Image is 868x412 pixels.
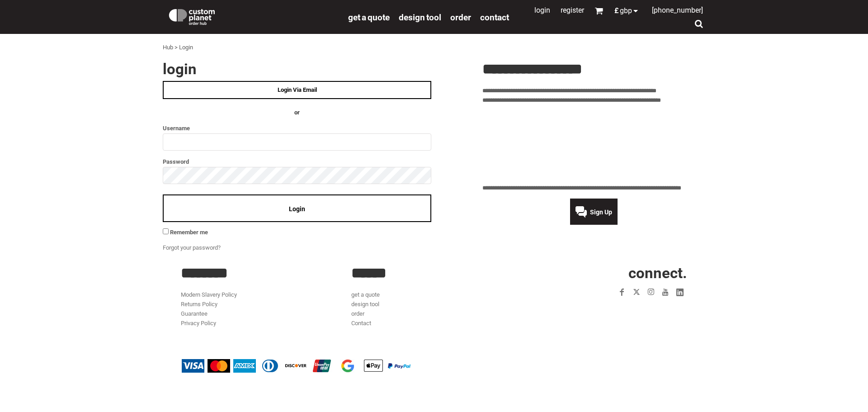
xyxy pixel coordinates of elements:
h2: CONNECT. [522,265,687,280]
span: GBP [620,7,632,14]
span: Sign Up [590,208,612,216]
label: Username [163,123,431,133]
a: order [351,310,364,317]
span: get a quote [348,12,390,23]
span: Contact [480,12,509,23]
a: design tool [351,301,379,308]
a: Login Via Email [163,81,431,99]
a: design tool [399,12,441,22]
input: Remember me [163,228,169,234]
img: Visa [182,359,204,373]
img: Custom Planet [167,7,217,25]
div: > [175,43,178,52]
img: American Express [233,359,256,373]
img: Discover [285,359,307,373]
img: China UnionPay [311,359,333,373]
label: Password [163,156,431,167]
a: Custom Planet [163,2,344,29]
a: Privacy Policy [181,320,216,327]
span: order [450,12,471,23]
span: Login [289,205,305,213]
a: Forgot your password? [163,244,221,251]
a: Modern Slavery Policy [181,291,237,298]
span: Remember me [170,229,208,236]
iframe: Customer reviews powered by Trustpilot [482,110,705,178]
a: get a quote [348,12,390,22]
a: Returns Policy [181,301,217,308]
img: Mastercard [208,359,230,373]
iframe: Customer reviews powered by Trustpilot [562,305,687,316]
a: Register [561,6,584,14]
h4: OR [163,108,431,118]
a: Contact [480,12,509,22]
div: Login [179,43,193,52]
span: £ [614,7,620,14]
a: Contact [351,320,371,327]
span: design tool [399,12,441,23]
img: PayPal [388,363,410,369]
h2: Login [163,62,431,76]
img: Google Pay [336,359,359,373]
a: get a quote [351,291,380,298]
img: Diners Club [259,359,282,373]
span: Login Via Email [278,86,317,93]
span: [PHONE_NUMBER] [652,6,703,14]
a: Hub [163,44,173,51]
img: Apple Pay [362,359,385,373]
a: Guarantee [181,310,208,317]
a: order [450,12,471,22]
a: Login [534,6,550,14]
